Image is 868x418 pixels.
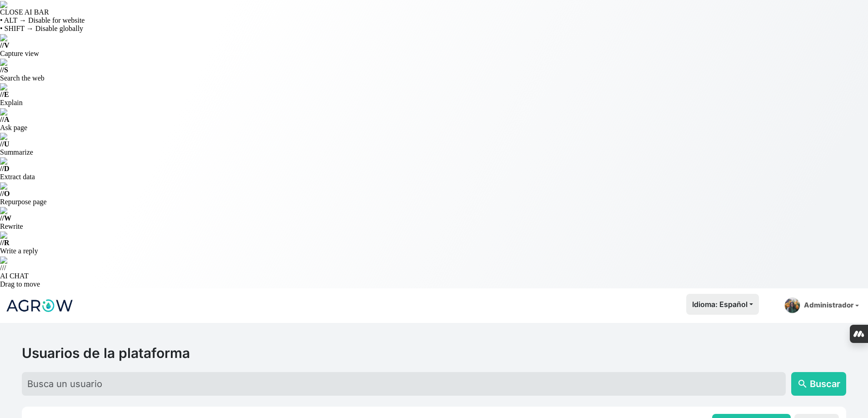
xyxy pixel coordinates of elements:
[784,297,800,313] img: admin-picture
[810,377,840,391] span: Buscar
[797,378,808,389] span: search
[5,294,74,317] img: Logo
[22,345,846,361] h2: Usuarios de la plataforma
[781,294,863,317] a: Administrador
[22,372,786,396] input: Busca un usuario
[791,372,846,396] button: searchBuscar
[686,294,759,315] button: Idioma: Español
